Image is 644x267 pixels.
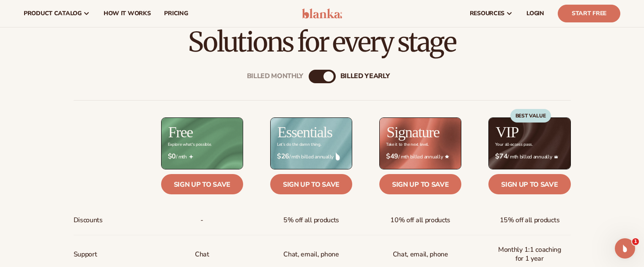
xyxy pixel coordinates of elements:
img: VIP_BG_199964bd-3653-43bc-8a67-789d2d7717b9.jpg [489,118,570,169]
span: Discounts [74,213,103,228]
img: Crown_2d87c031-1b5a-4345-8312-a4356ddcde98.png [554,155,558,159]
div: BEST VALUE [510,109,551,123]
img: drop.png [336,153,340,160]
h2: Signature [386,125,439,140]
span: product catalog [24,10,82,17]
div: Take it to the next level. [386,142,429,147]
p: Chat [195,247,209,262]
span: / mth billed annually [386,153,455,161]
a: Sign up to save [488,174,570,194]
a: Sign up to save [270,174,352,194]
img: free_bg.png [162,118,243,169]
h2: Solutions for every stage [24,28,620,56]
strong: $26 [277,153,289,161]
img: Star_6.png [445,155,449,158]
strong: $74 [495,153,507,161]
span: resources [470,10,504,17]
span: 1 [632,238,639,245]
span: How It Works [104,10,151,17]
div: billed Yearly [340,73,390,81]
span: LOGIN [526,10,544,17]
p: Chat, email, phone [283,247,339,262]
h2: VIP [496,125,518,140]
div: Billed Monthly [247,73,304,81]
div: Explore what's possible. [168,142,211,147]
span: 15% off all products [500,213,560,228]
span: Support [74,247,97,262]
img: logo [302,8,342,19]
span: pricing [164,10,188,17]
strong: $49 [386,153,398,161]
h2: Essentials [277,125,332,140]
div: Let’s do the damn thing. [277,142,321,147]
h2: Free [168,125,193,140]
a: Start Free [558,5,620,22]
span: Chat, email, phone [393,247,448,262]
span: - [200,213,203,228]
span: / mth billed annually [277,153,345,161]
img: Free_Icon_bb6e7c7e-73f8-44bd-8ed0-223ea0fc522e.png [189,155,193,159]
div: Your all-access pass. [495,142,532,147]
iframe: Intercom live chat [615,238,635,259]
img: Essentials_BG_9050f826-5aa9-47d9-a362-757b82c62641.jpg [271,118,352,169]
a: Sign up to save [379,174,461,194]
span: Monthly 1:1 coaching for 1 year [495,242,564,267]
strong: $0 [168,153,176,161]
span: / mth billed annually [495,153,564,161]
img: Signature_BG_eeb718c8-65ac-49e3-a4e5-327c6aa73146.jpg [380,118,461,169]
span: 5% off all products [283,213,339,228]
span: 10% off all products [390,213,450,228]
a: Sign up to save [161,174,243,194]
span: / mth [168,153,236,161]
